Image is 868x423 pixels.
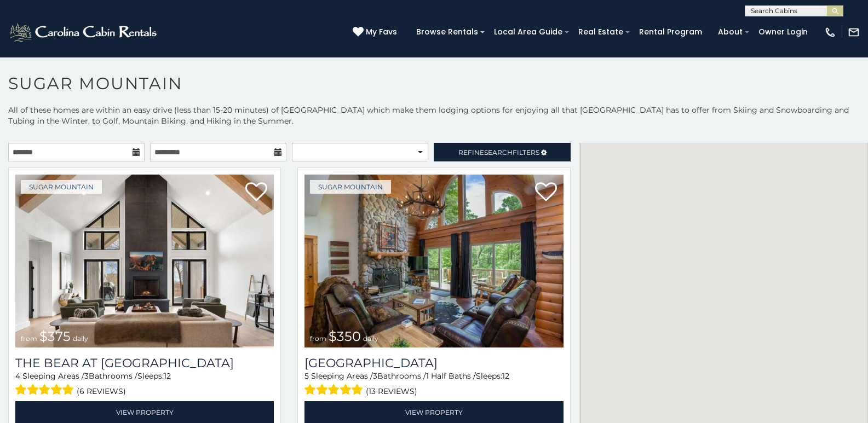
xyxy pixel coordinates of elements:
[310,334,326,343] span: from
[304,175,563,347] img: Grouse Moor Lodge
[8,21,160,43] img: White-1-2.png
[502,371,509,381] span: 12
[634,24,708,40] a: Rental Program
[39,328,71,344] span: $375
[164,371,171,381] span: 12
[458,148,539,157] span: Refine Filters
[21,334,37,343] span: from
[21,180,102,194] a: Sugar Mountain
[353,26,400,38] a: My Favs
[426,371,476,381] span: 1 Half Baths /
[484,148,513,157] span: Search
[77,384,126,398] span: (6 reviews)
[488,24,568,40] a: Local Area Guide
[304,356,563,370] h3: Grouse Moor Lodge
[363,334,378,343] span: daily
[245,181,267,204] a: Add to favorites
[753,24,813,40] a: Owner Login
[434,143,570,161] a: RefineSearchFilters
[848,26,860,38] img: mail-regular-white.png
[411,24,484,40] a: Browse Rentals
[84,371,89,381] span: 3
[366,26,397,38] span: My Favs
[15,356,274,370] h3: The Bear At Sugar Mountain
[15,356,274,370] a: The Bear At [GEOGRAPHIC_DATA]
[15,175,274,347] img: The Bear At Sugar Mountain
[310,180,391,194] a: Sugar Mountain
[304,175,563,347] a: Grouse Moor Lodge from $350 daily
[304,370,563,398] div: Sleeping Areas / Bathrooms / Sleeps:
[373,371,377,381] span: 3
[15,371,20,381] span: 4
[15,370,274,398] div: Sleeping Areas / Bathrooms / Sleeps:
[73,334,88,343] span: daily
[824,26,836,38] img: phone-regular-white.png
[573,24,629,40] a: Real Estate
[15,175,274,347] a: The Bear At Sugar Mountain from $375 daily
[366,384,417,398] span: (13 reviews)
[304,371,309,381] span: 5
[329,328,361,344] span: $350
[712,24,748,40] a: About
[535,181,557,204] a: Add to favorites
[304,356,563,370] a: [GEOGRAPHIC_DATA]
